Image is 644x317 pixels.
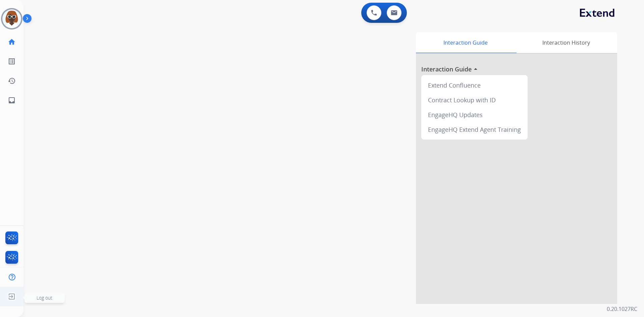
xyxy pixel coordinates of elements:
mat-icon: home [8,38,16,46]
mat-icon: list_alt [8,57,16,65]
mat-icon: inbox [8,96,16,104]
span: Log out [37,295,52,301]
div: EngageHQ Updates [424,107,525,122]
p: 0.20.1027RC [607,305,637,313]
div: Extend Confluence [424,78,525,93]
div: EngageHQ Extend Agent Training [424,122,525,137]
mat-icon: history [8,77,16,85]
div: Contract Lookup with ID [424,93,525,107]
div: Interaction Guide [416,32,515,53]
img: avatar [2,9,21,28]
div: Interaction History [515,32,617,53]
